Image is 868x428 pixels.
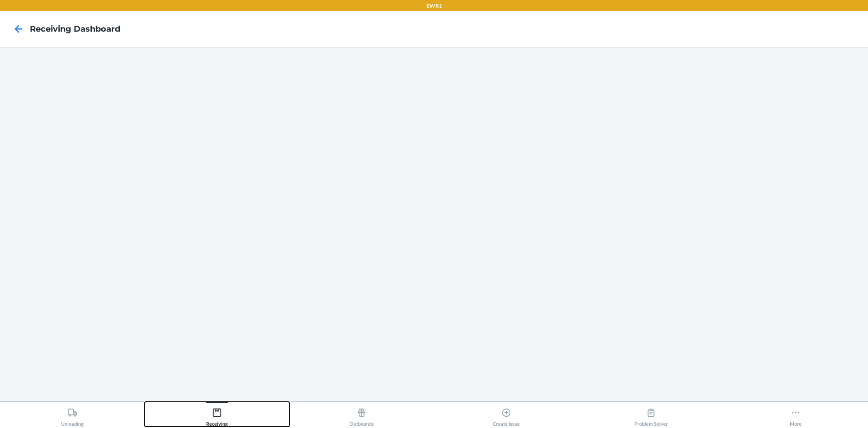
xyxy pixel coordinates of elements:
[61,404,84,427] div: Unloading
[723,402,868,427] button: More
[434,402,579,427] button: Create Issue
[634,404,668,427] div: Problem Solver
[30,23,120,35] h4: Receiving dashboard
[790,404,802,427] div: More
[206,404,228,427] div: Receiving
[7,54,861,394] iframe: Receiving dashboard
[426,2,442,10] p: EWR1
[289,402,434,427] button: Outbounds
[145,402,289,427] button: Receiving
[579,402,723,427] button: Problem Solver
[493,404,520,427] div: Create Issue
[349,404,374,427] div: Outbounds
